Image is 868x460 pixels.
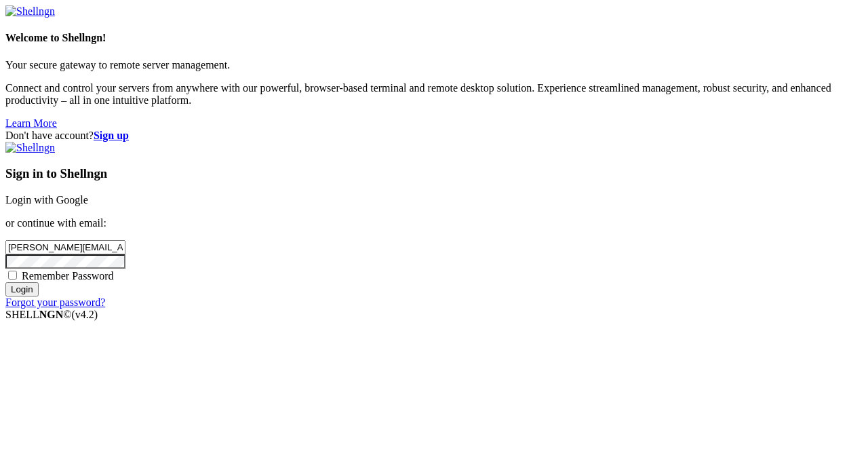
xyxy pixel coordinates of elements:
[5,296,105,308] a: Forgot your password?
[39,309,64,320] b: NGN
[5,59,863,71] p: Your secure gateway to remote server management.
[5,32,863,44] h4: Welcome to Shellngn!
[22,270,114,282] span: Remember Password
[5,130,863,142] div: Don't have account?
[5,5,55,18] img: Shellngn
[5,142,55,154] img: Shellngn
[5,217,863,229] p: or continue with email:
[5,194,88,206] a: Login with Google
[5,282,39,296] input: Login
[5,240,125,254] input: Email address
[5,82,863,107] p: Connect and control your servers from anywhere with our powerful, browser-based terminal and remo...
[5,117,57,129] a: Learn More
[8,271,17,280] input: Remember Password
[94,130,129,141] a: Sign up
[5,309,98,320] span: SHELL ©
[72,309,98,320] span: 4.2.0
[5,166,863,181] h3: Sign in to Shellngn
